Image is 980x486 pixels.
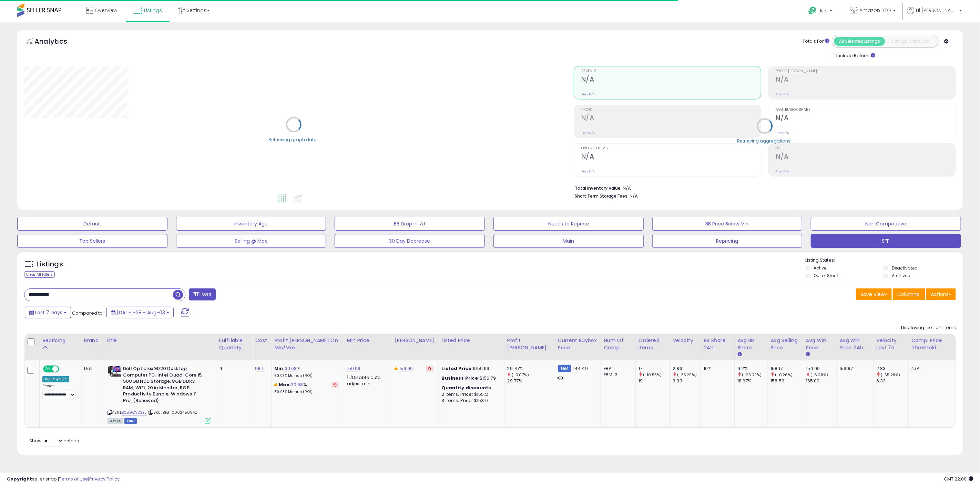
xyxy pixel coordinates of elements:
i: Get Help [808,6,817,15]
span: Amazon BTG [859,7,891,14]
div: N/A [911,366,950,372]
a: Hi [PERSON_NAME] [907,7,962,22]
div: Retrieving aggregations.. [737,138,793,144]
span: Hi [PERSON_NAME] [916,7,957,14]
button: Selling @ Max [176,234,326,248]
b: Dell Optiplex 9020 Desktop Computer PC, Intel Quad-Core i5, 500GB HDD Storage, 8GB DDR3 RAM, WiFi... [123,366,207,405]
a: 30.68 [291,381,303,388]
span: ON [44,366,52,372]
div: ASIN: [108,366,211,423]
button: BB Drop in 7d [335,217,485,231]
small: (-55.29%) [881,372,900,378]
button: Needs to Reprice [493,217,644,231]
div: 165.02 [806,378,837,384]
span: [DATE]-28 - Aug-03 [117,309,165,316]
div: Profit [PERSON_NAME] [507,337,552,351]
div: Fulfillable Quantity [219,337,249,351]
small: (-0.26%) [775,372,793,378]
div: Retrieving graph data.. [268,136,319,142]
label: Out of Stock [814,273,839,278]
div: 6.33 [876,378,908,384]
span: Help [818,8,828,14]
div: Disable auto adjust min [347,373,387,387]
button: Top Sellers [17,234,167,248]
small: Avg BB Share. [737,351,742,358]
div: Cost [255,337,268,344]
a: 159.99 [399,365,413,372]
button: Actions [926,288,956,300]
b: Listed Price: [442,365,473,372]
button: Last 7 Days [25,307,71,318]
div: 158.59 [771,378,803,384]
small: Avg Win Price. [806,351,810,358]
a: 30.68 [285,365,297,372]
small: FBM [558,365,571,372]
div: 3 Items, Price: $153.6 [442,398,499,404]
div: Velocity Last 7d [876,337,906,351]
div: Num of Comp. [604,337,633,351]
button: Inventory Age [176,217,326,231]
div: Velocity [673,337,698,344]
button: [DATE]-28 - Aug-03 [106,307,174,318]
span: Last 7 Days [35,309,62,316]
div: % [274,366,339,378]
label: Archived [892,273,910,278]
p: Listing States: [806,257,963,264]
div: 158.17 [771,366,803,372]
div: Avg Selling Price [771,337,800,351]
div: 29.75% [507,366,555,372]
div: : [442,385,499,391]
p: 50.03% Markup (ROI) [274,373,339,378]
div: 6.33 [673,378,701,384]
h5: Analytics [34,36,81,48]
div: Preset: [42,384,76,399]
div: 18.67% [737,378,767,384]
button: Save View [856,288,892,300]
small: (-66.79%) [742,372,762,378]
div: 159.87 [840,366,868,372]
div: FBA: 1 [604,366,630,372]
span: FBM [124,418,137,424]
img: 51y54wZUzdL._SL40_.jpg [108,366,121,377]
b: Min: [274,365,285,372]
div: Repricing [42,337,78,344]
div: 10% [704,366,729,372]
p: 50.03% Markup (ROI) [274,390,339,394]
div: $156.79 [442,375,499,381]
div: 154.99 [806,366,837,372]
a: 98.11 [255,365,265,372]
b: Max: [279,381,291,388]
div: 2 Items, Price: $155.2 [442,391,499,398]
div: [PERSON_NAME] [395,337,436,344]
div: 29.77% [507,378,555,384]
div: Profit [PERSON_NAME] on Min/Max [274,337,341,351]
div: Min Price [347,337,389,344]
span: All listings currently available for purchase on Amazon [108,418,123,424]
small: (-6.08%) [810,372,828,378]
span: 2025-08-11 22:00 GMT [944,476,973,482]
span: Listings [144,7,162,14]
div: 6.2% [737,366,767,372]
b: Business Price: [442,375,480,381]
span: | SKU: BTG-00024509AZ [148,410,198,415]
span: Overview [95,7,117,14]
button: Listings With Cost [885,37,936,46]
span: OFF [58,366,69,372]
div: % [274,382,339,394]
div: Displaying 1 to 1 of 1 items [901,325,956,331]
div: 2.83 [673,366,701,372]
span: Compared to: [72,310,104,316]
div: Clear All Filters [24,271,55,278]
button: Default [17,217,167,231]
a: Help [803,1,839,22]
label: Deactivated [892,265,918,271]
div: Include Returns [827,51,884,59]
div: Avg BB Share [737,337,765,351]
a: 159.99 [347,365,361,372]
a: Privacy Policy [89,476,120,482]
div: Brand [84,337,100,344]
a: B089QV23YJ [122,410,147,415]
div: Current Buybox Price [558,337,598,351]
small: (-55.29%) [677,372,697,378]
span: Columns [897,291,919,298]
